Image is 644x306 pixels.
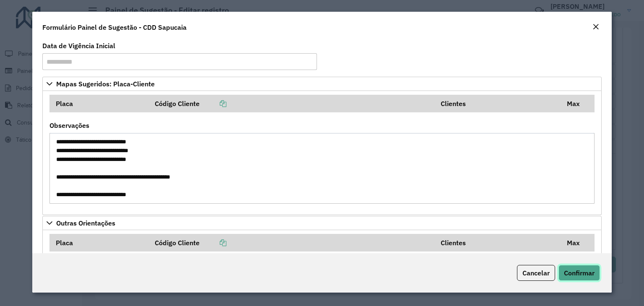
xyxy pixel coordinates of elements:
[522,269,550,277] span: Cancelar
[42,77,602,91] a: Mapas Sugeridos: Placa-Cliente
[42,216,602,230] a: Outras Orientações
[435,95,561,112] th: Clientes
[49,95,149,112] th: Placa
[558,265,600,281] button: Confirmar
[49,234,149,252] th: Placa
[200,99,226,108] a: Copiar
[149,234,435,252] th: Código Cliente
[49,120,89,130] label: Observações
[42,22,187,32] h4: Formulário Painel de Sugestão - CDD Sapucaia
[56,80,155,87] span: Mapas Sugeridos: Placa-Cliente
[564,269,595,277] span: Confirmar
[200,239,226,247] a: Copiar
[590,22,602,33] button: Close
[42,41,115,51] label: Data de Vigência Inicial
[149,95,435,112] th: Código Cliente
[517,265,555,281] button: Cancelar
[561,234,595,252] th: Max
[592,23,599,30] em: Fechar
[561,95,595,112] th: Max
[42,91,602,215] div: Mapas Sugeridos: Placa-Cliente
[56,220,115,226] span: Outras Orientações
[435,234,561,252] th: Clientes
